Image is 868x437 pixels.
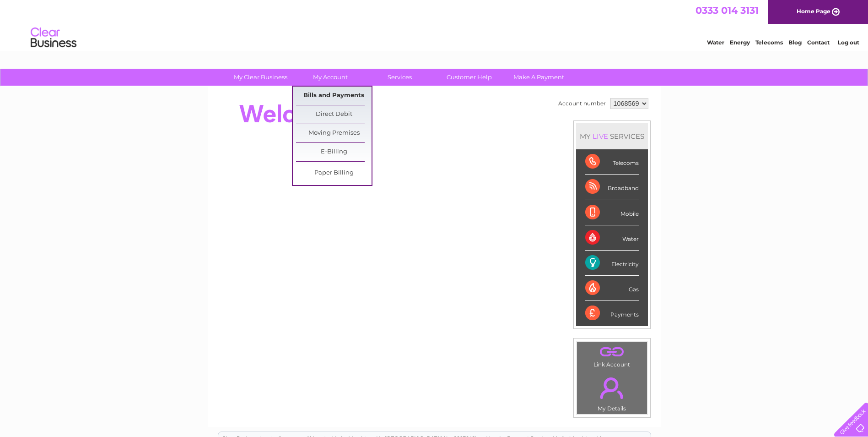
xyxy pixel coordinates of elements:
[755,39,783,46] a: Telecoms
[695,5,759,16] a: 0333 014 3131
[296,124,372,142] a: Moving Premises
[296,105,372,124] a: Direct Debit
[707,39,724,46] a: Water
[556,96,608,111] td: Account number
[591,132,610,141] div: LIVE
[579,344,645,360] a: .
[576,123,648,149] div: MY SERVICES
[296,143,372,161] a: E-Billing
[585,301,639,326] div: Payments
[218,5,651,44] div: Clear Business is a trading name of Verastar Limited (registered in [GEOGRAPHIC_DATA] No. 3667643...
[585,276,639,301] div: Gas
[577,341,647,370] td: Link Account
[30,24,77,52] img: logo.png
[585,200,639,225] div: Mobile
[585,175,639,200] div: Broadband
[807,39,830,46] a: Contact
[223,69,298,86] a: My Clear Business
[577,370,647,415] td: My Details
[730,39,750,46] a: Energy
[296,87,372,105] a: Bills and Payments
[585,251,639,276] div: Electricity
[838,39,859,46] a: Log out
[585,149,639,175] div: Telecoms
[296,164,372,182] a: Paper Billing
[579,372,645,404] a: .
[292,69,368,86] a: My Account
[585,225,639,251] div: Water
[431,69,507,86] a: Customer Help
[501,69,577,86] a: Make A Payment
[362,69,437,86] a: Services
[788,39,802,46] a: Blog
